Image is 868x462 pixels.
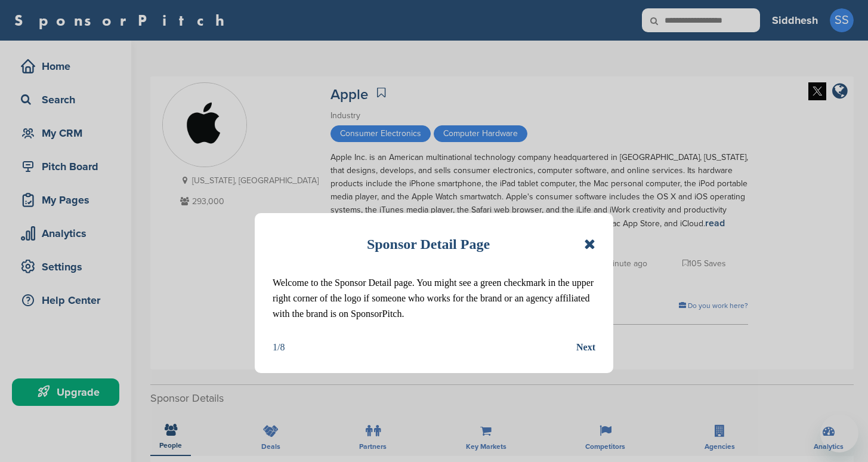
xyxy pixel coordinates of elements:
[820,414,858,452] iframe: Button to launch messaging window
[367,231,490,257] h1: Sponsor Detail Page
[273,340,285,355] div: 1/8
[576,340,595,355] button: Next
[273,275,595,322] p: Welcome to the Sponsor Detail page. You might see a green checkmark in the upper right corner of ...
